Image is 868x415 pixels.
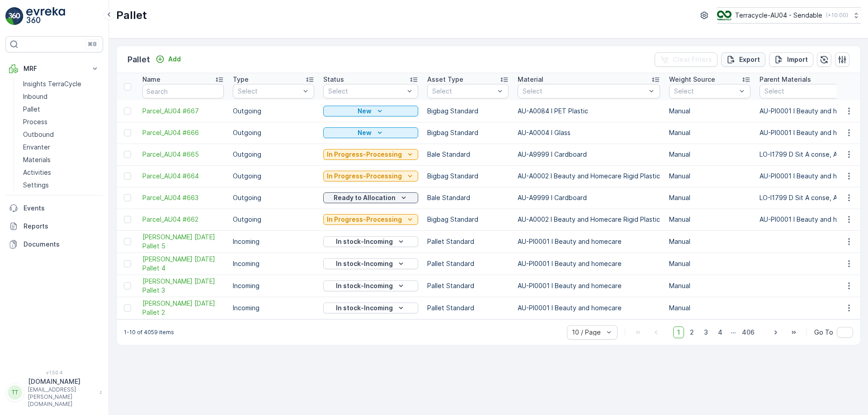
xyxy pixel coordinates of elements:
[5,370,103,375] span: v 1.50.4
[23,79,81,89] p: Insights TerraCycle
[19,154,103,166] a: Materials
[238,87,300,96] p: Select
[26,7,65,25] img: logo_light-DOdMpM7g.png
[124,107,131,115] div: Toggle Row Selected
[168,55,181,64] p: Add
[826,12,848,19] p: ( +10:00 )
[814,328,833,337] span: Go To
[518,150,660,159] p: AU-A9999 I Cardboard
[323,214,418,225] button: In Progress-Processing
[669,193,750,202] p: Manual
[233,237,314,246] p: Incoming
[327,215,402,224] p: In Progress-Processing
[23,143,50,152] p: Envanter
[19,166,103,179] a: Activities
[5,199,103,217] a: Events
[358,128,372,137] p: New
[518,237,660,246] p: AU-PI0001 I Beauty and homecare
[669,150,750,159] p: Manual
[24,204,99,213] p: Events
[152,54,184,65] button: Add
[124,260,131,267] div: Toggle Row Selected
[518,128,660,137] p: AU-A0004 I Glass
[323,171,418,182] button: In Progress-Processing
[323,258,418,269] button: In stock-Incoming
[717,10,731,20] img: terracycle_logo.png
[142,107,224,116] span: Parcel_AU04 #667
[142,84,224,98] input: Search
[142,128,224,137] a: Parcel_AU04 #666
[142,255,224,273] a: FD Mecca 17/09/2025 Pallet 4
[23,92,47,101] p: Inbound
[5,217,103,235] a: Reports
[518,75,543,84] p: Material
[669,128,750,137] p: Manual
[5,7,24,25] img: logo
[759,75,811,84] p: Parent Materials
[142,193,224,202] span: Parcel_AU04 #663
[328,87,404,96] p: Select
[124,173,131,180] div: Toggle Row Selected
[717,7,861,23] button: Terracycle-AU04 - Sendable(+10:00)
[124,329,174,336] p: 1-10 of 4059 items
[19,141,103,154] a: Envanter
[5,235,103,253] a: Documents
[427,237,509,246] p: Pallet Standard
[427,150,509,159] p: Bale Standard
[427,303,509,312] p: Pallet Standard
[336,259,393,268] p: In stock-Incoming
[233,215,314,224] p: Outgoing
[427,107,509,116] p: Bigbag Standard
[19,128,103,141] a: Outbound
[5,60,103,78] button: MRF
[336,281,393,290] p: In stock-Incoming
[142,277,224,295] a: FD Mecca 17/09/2025 Pallet 3
[142,255,224,273] span: [PERSON_NAME] [DATE] Pallet 4
[739,55,760,64] p: Export
[427,75,463,84] p: Asset Type
[233,303,314,312] p: Incoming
[28,386,95,408] p: [EMAIL_ADDRESS][PERSON_NAME][DOMAIN_NAME]
[124,194,131,201] div: Toggle Row Selected
[124,129,131,136] div: Toggle Row Selected
[233,107,314,116] p: Outgoing
[336,303,393,312] p: In stock-Incoming
[686,326,698,338] span: 2
[518,215,660,224] p: AU-A0002 I Beauty and Homecare Rigid Plastic
[738,326,759,338] span: 406
[427,281,509,290] p: Pallet Standard
[427,259,509,268] p: Pallet Standard
[19,179,103,191] a: Settings
[735,11,822,20] p: Terracycle-AU04 - Sendable
[669,215,750,224] p: Manual
[124,151,131,158] div: Toggle Row Selected
[518,281,660,290] p: AU-PI0001 I Beauty and homecare
[673,326,684,338] span: 1
[518,193,660,202] p: AU-A9999 I Cardboard
[19,90,103,103] a: Inbound
[142,215,224,224] a: Parcel_AU04 #662
[323,303,418,313] button: In stock-Incoming
[142,150,224,159] a: Parcel_AU04 #665
[731,326,736,338] p: ...
[142,233,224,251] a: FD Mecca 17/09/2025 Pallet 5
[518,303,660,312] p: AU-PI0001 I Beauty and homecare
[518,172,660,181] p: AU-A0002 I Beauty and Homecare Rigid Plastic
[24,240,99,249] p: Documents
[124,282,131,289] div: Toggle Row Selected
[518,107,660,116] p: AU-A0084 I PET Plastic
[142,172,224,181] span: Parcel_AU04 #664
[8,385,22,400] div: TT
[518,259,660,268] p: AU-PI0001 I Beauty and homecare
[669,281,750,290] p: Manual
[233,259,314,268] p: Incoming
[233,128,314,137] p: Outgoing
[336,237,393,246] p: In stock-Incoming
[334,193,396,202] p: Ready to Allocation
[714,326,726,338] span: 4
[769,52,813,67] button: Import
[323,127,418,138] button: New
[721,52,765,67] button: Export
[19,103,103,116] a: Pallet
